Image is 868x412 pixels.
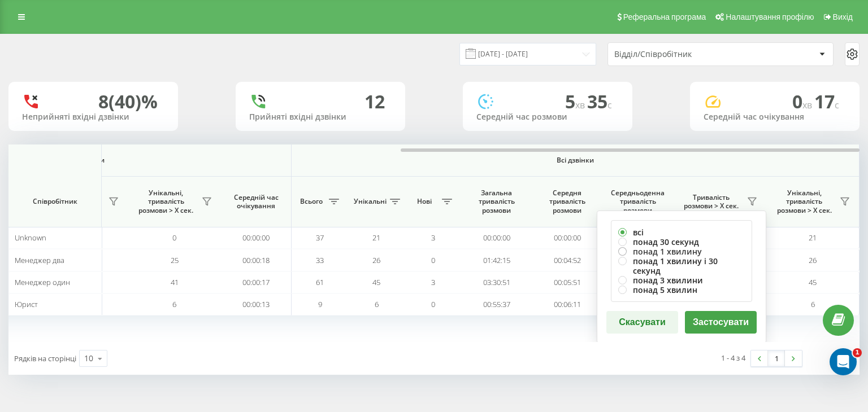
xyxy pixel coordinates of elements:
span: 21 [372,233,380,243]
span: 0 [172,233,176,243]
span: 0 [431,299,435,309]
td: 00:00:18 [221,249,292,271]
div: Неприйняті вхідні дзвінки [22,112,164,122]
button: Скасувати [606,311,678,334]
span: 21 [809,233,817,243]
span: 1 [853,348,862,357]
label: понад 3 хвилини [618,275,745,285]
label: всі [618,227,745,237]
span: Співробітник [18,197,92,206]
span: 0 [792,89,814,113]
span: 9 [318,299,322,309]
span: 3 [431,233,435,243]
span: хв [802,99,814,111]
span: 61 [316,277,324,287]
div: Прийняті вхідні дзвінки [249,112,392,122]
span: 17 [814,89,839,113]
div: 12 [364,91,385,112]
span: Менеджер два [15,255,64,265]
span: Унікальні [354,197,387,206]
a: 1 [768,350,785,366]
button: Застосувати [685,311,757,334]
td: 00:06:11 [532,293,602,315]
span: 41 [171,277,179,287]
span: Середньоденна тривалість розмови [611,189,665,215]
span: Тривалість розмови > Х сек. [679,193,744,211]
span: Унікальні, тривалість розмови > Х сек. [772,189,836,215]
span: c [835,99,839,111]
span: c [607,99,612,111]
div: Середній час очікування [704,112,846,122]
span: Реферальна програма [623,12,706,21]
span: Вихід [833,12,853,21]
span: 5 [565,89,587,113]
div: 8 (40)% [98,91,158,112]
td: 00:04:52 [532,249,602,271]
span: Середня тривалість розмови [540,189,594,215]
span: Рядків на сторінці [14,353,76,363]
span: 6 [375,299,379,309]
span: 33 [316,255,324,265]
label: понад 1 хвилину [618,247,745,256]
span: Всього [297,197,325,206]
span: 25 [171,255,179,265]
span: 3 [431,277,435,287]
span: Середній час очікування [229,193,283,211]
td: 00:00:00 [221,227,292,249]
span: 6 [811,299,815,309]
span: Юрист [15,299,38,309]
span: 35 [587,89,612,113]
span: 26 [809,255,817,265]
td: 00:00:17 [221,271,292,293]
td: 00:00:00 [461,227,532,249]
span: Загальна тривалість розмови [470,189,523,215]
label: понад 1 хвилину і 30 секунд [618,256,745,275]
td: 00:00:00 [532,227,602,249]
span: Унікальні, тривалість розмови > Х сек. [133,189,198,215]
span: 45 [372,277,380,287]
label: понад 30 секунд [618,237,745,247]
div: 1 - 4 з 4 [721,352,745,363]
td: 00:05:51 [532,271,602,293]
td: 00:00:13 [221,293,292,315]
span: Менеджер один [15,277,70,287]
iframe: Intercom live chat [830,348,857,375]
td: 01:42:15 [461,249,532,271]
span: Налаштування профілю [726,12,814,21]
div: Середній час розмови [476,112,619,122]
span: хв [575,99,587,111]
span: 37 [316,233,324,243]
td: 03:30:51 [461,271,532,293]
span: 6 [172,299,176,309]
span: Нові [410,197,439,206]
span: 45 [809,277,817,287]
span: Unknown [15,233,46,243]
span: 26 [372,255,380,265]
span: 0 [431,255,435,265]
label: понад 5 хвилин [618,285,745,295]
span: Всі дзвінки [325,156,826,165]
div: 10 [84,353,93,364]
td: 00:55:37 [461,293,532,315]
div: Відділ/Співробітник [614,50,749,59]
